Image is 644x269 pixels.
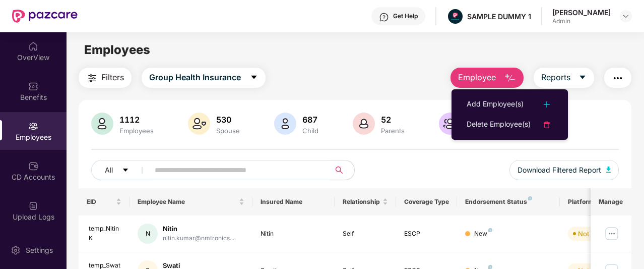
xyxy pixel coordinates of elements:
[214,127,242,135] div: Spouse
[343,229,388,239] div: Self
[79,188,130,216] th: EID
[28,81,38,91] img: svg+xml;base64,PHN2ZyBpZD0iQmVuZWZpdHMiIHhtbG5zPSJodHRwOi8vd3d3LnczLm9yZy8yMDAwL3N2ZyIgd2lkdGg9Ij...
[79,68,132,88] button: Filters
[91,160,153,180] button: Allcaret-down
[261,229,327,239] div: Nitin
[474,229,492,239] div: New
[379,12,389,22] img: svg+xml;base64,PHN2ZyBpZD0iSGVscC0zMngzMiIgeG1sbnM9Imh0dHA6Ly93d3cudzMub3JnLzIwMDAvc3ZnIiB3aWR0aD...
[541,71,570,84] span: Reports
[87,198,114,206] span: EID
[552,17,611,25] div: Admin
[300,127,320,135] div: Child
[84,42,150,57] span: Employees
[91,113,113,135] img: svg+xml;base64,PHN2ZyB4bWxucz0iaHR0cDovL3d3dy53My5vcmcvMjAwMC9zdmciIHhtbG5zOnhsaW5rPSJodHRwOi8vd3...
[379,127,407,135] div: Parents
[163,234,236,243] div: nitin.kumar@nmtronics....
[439,113,461,135] img: svg+xml;base64,PHN2ZyB4bWxucz0iaHR0cDovL3d3dy53My5vcmcvMjAwMC9zdmciIHhtbG5zOnhsaW5rPSJodHRwOi8vd3...
[330,166,349,174] span: search
[28,161,38,171] img: svg+xml;base64,PHN2ZyBpZD0iQ0RfQWNjb3VudHMiIGRhdGEtbmFtZT0iQ0QgQWNjb3VudHMiIHhtbG5zPSJodHRwOi8vd3...
[138,198,237,206] span: Employee Name
[101,71,124,84] span: Filters
[353,113,375,135] img: svg+xml;base64,PHN2ZyB4bWxucz0iaHR0cDovL3d3dy53My5vcmcvMjAwMC9zdmciIHhtbG5zOnhsaW5rPSJodHRwOi8vd3...
[528,196,532,200] img: svg+xml;base64,PHN2ZyB4bWxucz0iaHR0cDovL3d3dy53My5vcmcvMjAwMC9zdmciIHdpZHRoPSI4IiBoZWlnaHQ9IjgiIH...
[188,113,210,135] img: svg+xml;base64,PHN2ZyB4bWxucz0iaHR0cDovL3d3dy53My5vcmcvMjAwMC9zdmciIHhtbG5zOnhsaW5rPSJodHRwOi8vd3...
[214,115,242,125] div: 530
[591,188,631,216] th: Manage
[274,113,296,135] img: svg+xml;base64,PHN2ZyB4bWxucz0iaHR0cDovL3d3dy53My5vcmcvMjAwMC9zdmciIHhtbG5zOnhsaW5rPSJodHRwOi8vd3...
[534,68,594,88] button: Reportscaret-down
[504,72,516,84] img: svg+xml;base64,PHN2ZyB4bWxucz0iaHR0cDovL3d3dy53My5vcmcvMjAwMC9zdmciIHhtbG5zOnhsaW5rPSJodHRwOi8vd3...
[568,198,623,206] div: Platform Status
[467,12,531,21] div: SAMPLE DUMMY 1
[105,165,113,176] span: All
[117,115,156,125] div: 1112
[467,98,524,111] div: Add Employee(s)
[142,68,266,88] button: Group Health Insurancecaret-down
[23,245,56,255] div: Settings
[604,226,620,242] img: manageButton
[465,198,551,206] div: Endorsement Status
[396,188,458,216] th: Coverage Type
[252,188,335,216] th: Insured Name
[343,198,380,206] span: Relationship
[578,73,587,82] span: caret-down
[330,160,355,180] button: search
[28,41,38,51] img: svg+xml;base64,PHN2ZyBpZD0iSG9tZSIgeG1sbnM9Imh0dHA6Ly93d3cudzMub3JnLzIwMDAvc3ZnIiB3aWR0aD0iMjAiIG...
[518,165,601,176] span: Download Filtered Report
[509,160,619,180] button: Download Filtered Report
[393,12,418,20] div: Get Help
[89,224,122,243] div: temp_NitinK
[130,188,252,216] th: Employee Name
[12,10,78,23] img: New Pazcare Logo
[541,119,553,131] img: svg+xml;base64,PHN2ZyB4bWxucz0iaHR0cDovL3d3dy53My5vcmcvMjAwMC9zdmciIHdpZHRoPSIyNCIgaGVpZ2h0PSIyNC...
[404,229,449,239] div: ESCP
[467,119,531,131] div: Delete Employee(s)
[86,72,98,84] img: svg+xml;base64,PHN2ZyB4bWxucz0iaHR0cDovL3d3dy53My5vcmcvMjAwMC9zdmciIHdpZHRoPSIyNCIgaGVpZ2h0PSIyNC...
[458,71,496,84] span: Employee
[117,127,156,135] div: Employees
[606,167,611,173] img: svg+xml;base64,PHN2ZyB4bWxucz0iaHR0cDovL3d3dy53My5vcmcvMjAwMC9zdmciIHhtbG5zOnhsaW5rPSJodHRwOi8vd3...
[622,12,630,20] img: svg+xml;base64,PHN2ZyBpZD0iRHJvcGRvd24tMzJ4MzIiIHhtbG5zPSJodHRwOi8vd3d3LnczLm9yZy8yMDAwL3N2ZyIgd2...
[541,98,553,111] img: svg+xml;base64,PHN2ZyB4bWxucz0iaHR0cDovL3d3dy53My5vcmcvMjAwMC9zdmciIHdpZHRoPSIyNCIgaGVpZ2h0PSIyNC...
[488,265,492,269] img: svg+xml;base64,PHN2ZyB4bWxucz0iaHR0cDovL3d3dy53My5vcmcvMjAwMC9zdmciIHdpZHRoPSI4IiBoZWlnaHQ9IjgiIH...
[552,8,611,17] div: [PERSON_NAME]
[335,188,396,216] th: Relationship
[578,229,615,239] div: Not Verified
[450,68,524,88] button: Employee
[163,224,236,234] div: Nitin
[379,115,407,125] div: 52
[612,72,624,84] img: svg+xml;base64,PHN2ZyB4bWxucz0iaHR0cDovL3d3dy53My5vcmcvMjAwMC9zdmciIHdpZHRoPSIyNCIgaGVpZ2h0PSIyNC...
[488,228,492,232] img: svg+xml;base64,PHN2ZyB4bWxucz0iaHR0cDovL3d3dy53My5vcmcvMjAwMC9zdmciIHdpZHRoPSI4IiBoZWlnaHQ9IjgiIH...
[300,115,320,125] div: 687
[28,121,38,131] img: svg+xml;base64,PHN2ZyBpZD0iRW1wbG95ZWVzIiB4bWxucz0iaHR0cDovL3d3dy53My5vcmcvMjAwMC9zdmciIHdpZHRoPS...
[122,167,129,175] span: caret-down
[250,73,258,82] span: caret-down
[138,224,158,244] div: N
[149,71,241,84] span: Group Health Insurance
[28,201,38,211] img: svg+xml;base64,PHN2ZyBpZD0iVXBsb2FkX0xvZ3MiIGRhdGEtbmFtZT0iVXBsb2FkIExvZ3MiIHhtbG5zPSJodHRwOi8vd3...
[448,9,463,24] img: Pazcare_Alternative_logo-01-01.png
[11,245,21,255] img: svg+xml;base64,PHN2ZyBpZD0iU2V0dGluZy0yMHgyMCIgeG1sbnM9Imh0dHA6Ly93d3cudzMub3JnLzIwMDAvc3ZnIiB3aW...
